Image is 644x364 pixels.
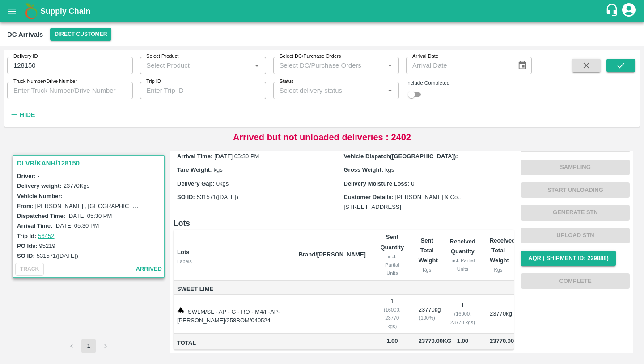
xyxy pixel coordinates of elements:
input: Select Product [143,60,248,71]
td: 1 [443,295,483,334]
label: From: [17,203,34,209]
label: Arrival Date [412,53,438,60]
label: [PERSON_NAME] , [GEOGRAPHIC_DATA] , [GEOGRAPHIC_DATA] , [GEOGRAPHIC_DATA], [GEOGRAPHIC_DATA] [35,202,343,209]
input: Select delivery status [276,85,381,96]
span: 0 [411,180,414,187]
label: Vehicle Dispatch([GEOGRAPHIC_DATA]): [344,153,458,160]
label: Delivery Gap: [177,180,215,187]
span: Sweet Lime [177,284,292,295]
p: Arrived but not unloaded deliveries : 2402 [233,130,411,144]
label: Tare Weight: [177,166,212,173]
input: Enter Trip ID [140,82,266,99]
div: ( 16000, 23770 kgs) [380,306,404,330]
b: Sent Total Weight [419,237,438,264]
div: Kgs [419,266,436,274]
label: 531571 ([DATE]) [197,194,238,200]
button: AQR ( Shipment Id: 229888) [521,251,616,266]
span: 1.00 [380,336,404,347]
td: 1 [373,295,411,334]
div: DC Arrivals [7,29,43,40]
b: Brand/[PERSON_NAME] [299,251,366,258]
span: 0 kgs [216,180,229,187]
span: kgs [214,166,223,173]
div: Include Completed [406,79,532,87]
div: Labels [177,257,292,265]
nav: pagination navigation [63,339,114,353]
input: Arrival Date [406,57,510,74]
div: ( 16000, 23770 kgs) [450,310,475,326]
label: Gross Weight: [344,166,384,173]
label: Vehicle Number: [17,193,63,199]
button: page 1 [81,339,96,353]
b: Received Quantity [450,238,475,255]
b: Lots [177,249,189,256]
label: Delivery ID [13,53,38,60]
b: Supply Chain [40,7,90,16]
input: Enter Delivery ID [7,57,133,74]
label: [DATE] 05:30 PM [67,212,112,219]
label: Delivery Moisture Loss: [344,180,410,187]
label: Select DC/Purchase Orders [280,53,341,60]
label: Trip Id: [17,233,36,239]
label: Select Product [146,53,178,60]
label: Status [280,78,294,85]
td: SWLM/SL - AP - G - RO - M4/F-AP-[PERSON_NAME]/258BOM/040524 [174,295,292,334]
b: Received Total Weight [490,237,515,264]
label: SO ID: [177,194,195,200]
span: 23770.00 Kg [419,338,452,344]
label: PO Ids: [17,243,38,249]
label: [DATE] 05:30 PM [54,222,99,229]
div: Kgs [490,266,507,274]
button: Open [251,60,263,71]
strong: Hide [19,111,35,118]
label: Arrival Time: [17,222,52,229]
div: ( 100 %) [419,314,436,322]
span: arrived [136,264,162,274]
td: 23770 kg [483,295,514,334]
span: - [38,173,39,179]
a: Supply Chain [40,5,605,17]
h3: DLVR/KANH/128150 [17,157,163,169]
span: kgs [385,166,394,173]
td: 23770 kg [411,295,443,334]
div: incl. Partial Units [450,256,475,273]
span: 1.00 [450,336,475,347]
span: 23770.00 Kg [490,338,523,344]
span: [DATE] 05:30 PM [214,153,259,160]
label: Delivery weight: [17,182,62,189]
img: logo [22,2,40,20]
h6: Lots [174,217,514,230]
label: Customer Details: [344,194,394,200]
label: Dispatched Time: [17,212,65,219]
label: [PERSON_NAME] & Co., [STREET_ADDRESS] [344,194,461,210]
div: account of current user [621,2,637,21]
label: Arrival Time: [177,153,212,160]
label: 95219 [39,243,55,249]
input: Enter Truck Number/Drive Number [7,82,133,99]
label: SO ID: [17,252,35,259]
button: Hide [7,107,38,122]
img: weight [177,307,184,314]
label: Driver: [17,173,36,179]
label: Trip ID [146,78,161,85]
label: 23770 Kgs [64,182,90,189]
div: incl. Partial Units [380,252,404,277]
button: Select DC [50,28,111,41]
button: Choose date [514,57,531,74]
button: Open [384,60,396,71]
button: open drawer [2,1,22,22]
button: Open [384,85,396,96]
a: 56452 [38,233,54,239]
div: customer-support [605,3,621,19]
input: Select DC/Purchase Orders [276,60,370,71]
label: Truck Number/Drive Number [13,78,77,85]
b: Sent Quantity [380,234,404,250]
label: 531571 ([DATE]) [37,252,78,259]
span: Total [177,338,292,348]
